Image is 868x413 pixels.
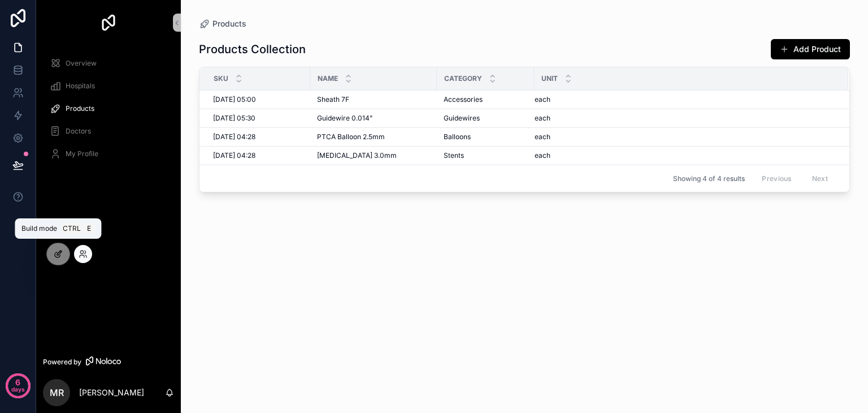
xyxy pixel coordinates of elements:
[535,151,835,160] a: each
[444,151,464,160] span: Stents
[317,114,373,123] span: Guidewire 0.014"
[213,95,303,104] a: [DATE] 05:00
[317,114,430,123] a: Guidewire 0.014"
[66,127,91,136] span: Doctors
[444,132,471,141] span: Balloons
[66,81,95,91] span: Hospitals
[84,224,93,233] span: E
[213,151,255,160] span: [DATE] 04:28
[444,74,482,83] span: Category
[318,74,338,83] span: Name
[213,95,256,104] span: [DATE] 05:00
[535,132,550,141] span: each
[535,114,550,123] span: each
[444,114,527,123] a: Guidewires
[43,53,174,74] a: Overview
[317,95,430,104] a: Sheath 7F
[444,95,483,104] span: Accessories
[66,59,97,68] span: Overview
[317,151,397,160] span: [MEDICAL_DATA] 3.0mm
[444,151,527,160] a: Stents
[199,41,306,57] h1: Products Collection
[535,132,835,141] a: each
[213,132,255,141] span: [DATE] 04:28
[43,98,174,119] a: Products
[199,18,246,29] a: Products
[214,74,228,83] span: Sku
[444,114,480,123] span: Guidewires
[43,144,174,164] a: My Profile
[36,45,181,179] div: scrollable content
[535,151,550,160] span: each
[36,351,181,372] a: Powered by
[213,114,303,123] a: [DATE] 05:30
[43,76,174,96] a: Hospitals
[79,387,144,398] p: [PERSON_NAME]
[43,121,174,141] a: Doctors
[213,151,303,160] a: [DATE] 04:28
[317,132,430,141] a: PTCA Balloon 2.5mm
[830,375,857,402] iframe: Intercom live chat
[11,381,25,397] p: days
[15,377,20,388] p: 6
[317,151,430,160] a: [MEDICAL_DATA] 3.0mm
[43,358,81,367] span: Powered by
[535,114,835,123] a: each
[213,114,255,123] span: [DATE] 05:30
[50,386,64,399] span: MR
[535,95,835,104] a: each
[62,223,82,234] span: Ctrl
[213,132,303,141] a: [DATE] 04:28
[212,18,246,29] span: Products
[317,95,349,104] span: Sheath 7F
[21,224,57,233] span: Build mode
[317,132,385,141] span: PTCA Balloon 2.5mm
[444,132,527,141] a: Balloons
[673,174,745,183] span: Showing 4 of 4 results
[444,95,527,104] a: Accessories
[66,104,94,113] span: Products
[99,14,118,32] img: App logo
[771,39,850,59] button: Add Product
[541,74,558,83] span: Unit
[535,95,550,104] span: each
[66,149,98,158] span: My Profile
